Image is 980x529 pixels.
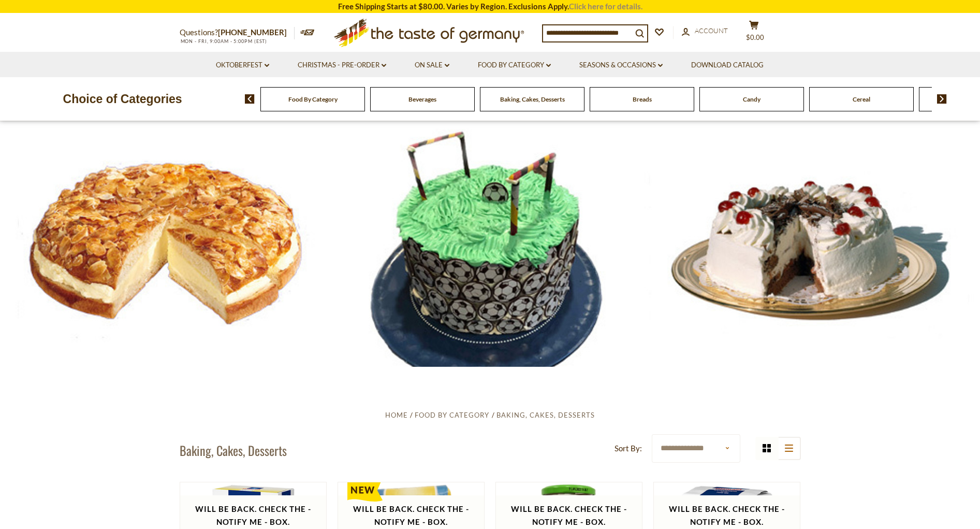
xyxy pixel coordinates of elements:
p: Questions? [180,26,295,39]
a: Cereal [853,95,870,103]
a: Download Catalog [691,60,764,71]
span: $0.00 [746,33,764,41]
img: next arrow [937,94,947,104]
a: On Sale [415,60,449,71]
a: Breads [633,95,652,103]
a: Food By Category [415,411,489,419]
label: Sort By: [615,442,642,455]
span: Account [695,26,728,35]
a: Oktoberfest [216,60,269,71]
h1: Baking, Cakes, Desserts [180,442,287,458]
a: Beverages [408,95,436,103]
a: Home [385,411,408,419]
a: Seasons & Occasions [579,60,663,71]
a: Click here for details. [569,2,642,11]
a: Food By Category [288,95,338,103]
span: MON - FRI, 9:00AM - 5:00PM (EST) [180,38,268,44]
button: $0.00 [739,20,770,46]
a: [PHONE_NUMBER] [218,27,287,37]
img: previous arrow [245,94,255,104]
a: Food By Category [478,60,551,71]
a: Account [682,25,728,37]
a: Baking, Cakes, Desserts [500,95,565,103]
a: Christmas - PRE-ORDER [298,60,386,71]
a: Candy [743,95,760,103]
a: Baking, Cakes, Desserts [496,411,595,419]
